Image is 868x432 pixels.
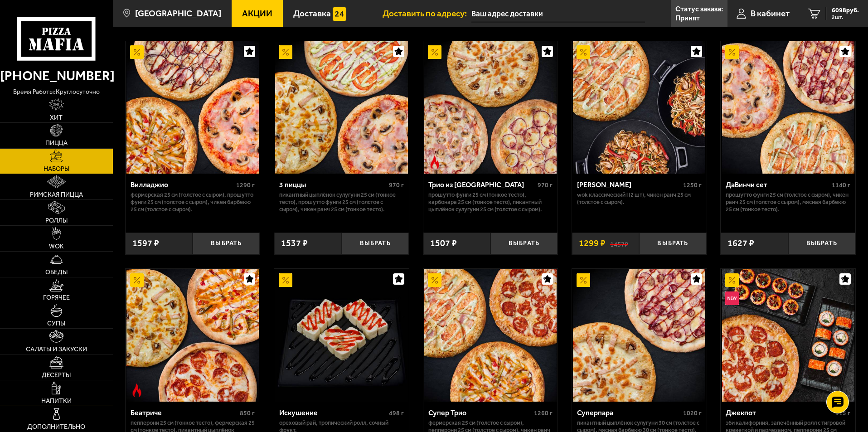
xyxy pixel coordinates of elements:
a: АкционныйДаВинчи сет [721,41,855,174]
img: Новинка [725,291,739,305]
span: 970 г [389,181,404,189]
img: Вилла Капри [573,41,705,174]
span: Пицца [45,140,68,146]
p: Пикантный цыплёнок сулугуни 25 см (тонкое тесто), Прошутто Фунги 25 см (толстое с сыром), Чикен Р... [279,191,404,213]
span: 1140 г [832,181,850,189]
img: Акционный [130,45,144,59]
button: Выбрать [342,233,409,255]
div: Искушение [279,408,387,417]
img: Акционный [577,45,590,59]
img: Акционный [428,273,441,287]
a: АкционныйСуперпара [572,269,707,401]
span: Римская пицца [30,192,83,198]
button: Выбрать [788,233,855,255]
span: 6098 руб. [832,7,859,14]
span: 1299 ₽ [579,239,606,248]
p: Прошутто Фунги 25 см (толстое с сыром), Чикен Ранч 25 см (толстое с сыром), Мясная Барбекю 25 см ... [726,191,850,213]
span: Санкт-Петербург, проспект Александровской Фермы, 29Ю [471,5,645,22]
a: Акционный3 пиццы [274,41,409,174]
span: Акции [242,9,272,18]
img: Супер Трио [424,269,557,401]
img: Акционный [130,273,144,287]
span: Дополнительно [27,424,85,430]
span: Доставить по адресу: [383,9,471,18]
span: Салаты и закуски [26,346,87,353]
img: Акционный [725,45,739,59]
span: 1290 г [236,181,255,189]
div: Вилладжио [131,180,234,189]
a: АкционныйОстрое блюдоТрио из Рио [423,41,558,174]
img: Акционный [428,45,441,59]
span: 1020 г [683,409,702,417]
img: Акционный [279,45,292,59]
a: АкционныйИскушение [274,269,409,401]
div: ДаВинчи сет [726,180,829,189]
span: Наборы [44,166,69,172]
div: Джекпот [726,408,833,417]
p: Статус заказа: [675,5,723,13]
p: Прошутто Фунги 25 см (тонкое тесто), Карбонара 25 см (тонкое тесто), Пикантный цыплёнок сулугуни ... [428,191,553,213]
p: Wok классический L (2 шт), Чикен Ранч 25 см (толстое с сыром). [577,191,702,206]
p: Фермерская 25 см (толстое с сыром), Прошутто Фунги 25 см (толстое с сыром), Чикен Барбекю 25 см (... [131,191,255,213]
a: АкционныйОстрое блюдоБеатриче [126,269,260,401]
img: Суперпара [573,269,705,401]
div: Беатриче [131,408,238,417]
img: Искушение [275,269,407,401]
img: 15daf4d41897b9f0e9f617042186c801.svg [333,7,346,21]
span: 1537 ₽ [281,239,308,248]
img: Вилладжио [126,41,259,174]
span: 1260 г [534,409,553,417]
button: Выбрать [490,233,558,255]
span: 498 г [389,409,404,417]
span: 2 шт. [832,15,859,20]
span: Роллы [45,218,68,224]
img: ДаВинчи сет [722,41,854,174]
span: Обеды [45,269,68,276]
a: АкционныйСупер Трио [423,269,558,401]
a: АкционныйВилла Капри [572,41,707,174]
a: АкционныйНовинкаДжекпот [721,269,855,401]
img: 3 пиццы [275,41,407,174]
div: Супер Трио [428,408,532,417]
div: Суперпара [577,408,681,417]
span: Горячее [43,295,70,301]
span: 1627 ₽ [727,239,754,248]
img: Острое блюдо [130,383,144,397]
a: АкционныйВилладжио [126,41,260,174]
span: Хит [50,115,63,121]
input: Ваш адрес доставки [471,5,645,22]
span: Напитки [41,398,72,404]
img: Беатриче [126,269,259,401]
img: Акционный [577,273,590,287]
s: 1457 ₽ [610,239,628,248]
img: Трио из Рио [424,41,557,174]
span: 970 г [538,181,553,189]
img: Острое блюдо [428,155,441,169]
span: Супы [47,320,65,327]
button: Выбрать [639,233,706,255]
span: 850 г [240,409,255,417]
div: Трио из [GEOGRAPHIC_DATA] [428,180,536,189]
img: Акционный [725,273,739,287]
span: [GEOGRAPHIC_DATA] [135,9,221,18]
span: WOK [49,243,64,250]
p: Принят [675,15,700,22]
img: Акционный [279,273,292,287]
span: 1250 г [683,181,702,189]
span: Доставка [293,9,331,18]
span: 1507 ₽ [430,239,457,248]
img: Джекпот [722,269,854,401]
span: 1597 ₽ [132,239,159,248]
div: [PERSON_NAME] [577,180,681,189]
span: Десерты [42,372,71,379]
span: В кабинет [751,9,790,18]
button: Выбрать [193,233,260,255]
div: 3 пиццы [279,180,387,189]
